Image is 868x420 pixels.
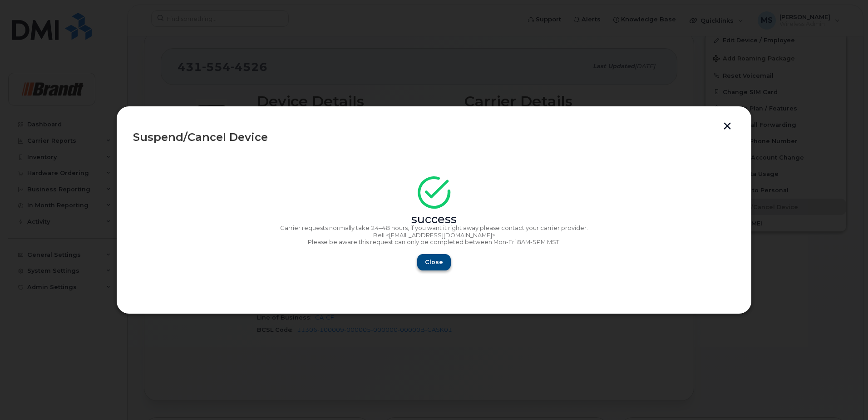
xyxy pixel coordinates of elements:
[133,225,735,232] p: Carrier requests normally take 24–48 hours, if you want it right away please contact your carrier...
[133,216,735,223] div: success
[425,258,443,266] span: Close
[417,254,451,270] button: Close
[133,232,735,239] p: Bell <[EMAIL_ADDRESS][DOMAIN_NAME]>
[133,132,735,143] div: Suspend/Cancel Device
[133,239,735,246] p: Please be aware this request can only be completed between Mon-Fri 8AM-5PM MST.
